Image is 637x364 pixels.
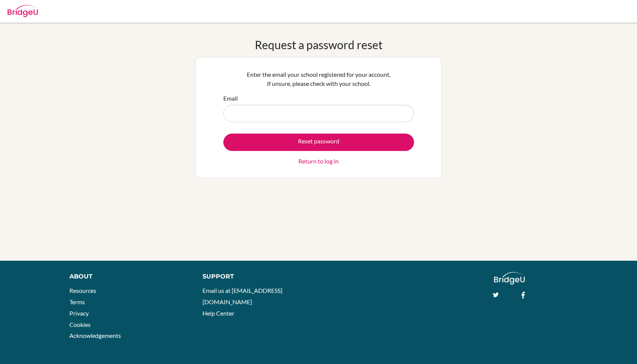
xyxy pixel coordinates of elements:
img: logo_white@2x-f4f0deed5e89b7ecb1c2cc34c3e3d731f90f0f143d5ea2071677605dd97b5244.png [494,272,525,285]
a: Acknowledgements [69,332,121,339]
h1: Request a password reset [255,38,383,51]
a: Cookies [69,321,91,328]
a: Help Center [202,310,234,317]
p: Enter the email your school registered for your account. If unsure, please check with your school. [223,70,414,88]
div: About [69,272,185,281]
a: Email us at [EMAIL_ADDRESS][DOMAIN_NAME] [202,287,282,305]
a: Terms [69,298,85,305]
img: Bridge-U [8,5,38,17]
a: Return to log in [298,157,339,166]
div: Support [202,272,310,281]
a: Privacy [69,310,89,317]
button: Reset password [223,134,414,151]
label: Email [223,94,238,103]
a: Resources [69,287,96,294]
